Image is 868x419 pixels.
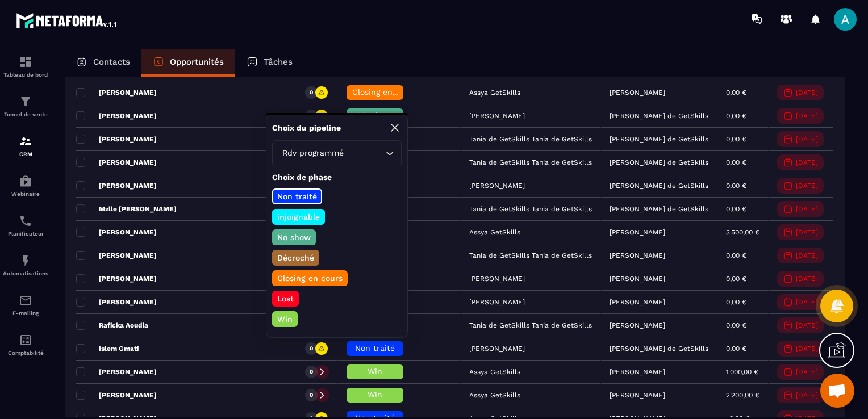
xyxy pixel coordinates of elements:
p: [PERSON_NAME] [76,298,157,307]
p: [DATE] [796,112,818,120]
p: [DATE] [796,252,818,259]
span: Closing en cours [352,87,417,97]
p: [PERSON_NAME] de GetSkills [610,345,708,353]
p: [DATE] [796,298,818,306]
p: 0,00 € [726,205,746,213]
p: [DATE] [796,391,818,399]
p: [PERSON_NAME] [76,391,157,400]
div: Search for option [272,140,402,166]
p: Contacts [93,57,130,67]
p: 0 [310,345,313,353]
p: Choix de phase [272,172,402,183]
img: logo [16,10,118,31]
p: Tableau de bord [3,72,48,78]
p: 0,00 € [726,345,746,353]
a: automationsautomationsAutomatisations [3,245,48,285]
p: [PERSON_NAME] [610,228,665,236]
p: [PERSON_NAME] [76,274,157,283]
p: [DATE] [796,158,818,166]
p: 3 500,00 € [726,228,759,236]
p: 0,00 € [726,182,746,190]
p: No show [276,232,312,243]
p: 0,00 € [726,135,746,143]
p: 0,00 € [726,112,746,120]
span: Rdv programmé [279,147,346,160]
p: Lost [276,293,295,304]
p: Islem Gmati [76,344,139,353]
p: 0 [310,112,313,120]
p: [DATE] [796,205,818,213]
p: [PERSON_NAME] de GetSkills [610,205,708,213]
img: formation [19,95,32,108]
p: 0,00 € [726,89,746,97]
p: [PERSON_NAME] [610,89,665,97]
p: Webinaire [3,191,48,197]
img: automations [19,174,32,188]
p: [PERSON_NAME] [610,252,665,259]
p: [DATE] [796,368,818,376]
p: E-mailing [3,310,48,316]
p: [PERSON_NAME] [76,111,157,120]
p: Décroché [276,252,316,263]
p: 1 000,00 € [726,368,758,376]
p: 0,00 € [726,321,746,329]
p: [PERSON_NAME] [76,228,157,237]
p: [PERSON_NAME] [76,88,157,97]
p: 0 [310,89,313,97]
p: Tunnel de vente [3,111,48,118]
p: injoignable [276,211,322,223]
p: [PERSON_NAME] [610,391,665,399]
p: [DATE] [796,321,818,329]
p: [PERSON_NAME] de GetSkills [610,135,708,143]
p: [DATE] [796,275,818,283]
img: formation [19,135,32,148]
a: Opportunités [141,49,235,77]
p: [DATE] [796,89,818,97]
a: automationsautomationsWebinaire [3,166,48,206]
p: [PERSON_NAME] [76,367,157,376]
a: schedulerschedulerPlanificateur [3,206,48,245]
input: Search for option [346,147,383,160]
p: [PERSON_NAME] [610,298,665,306]
p: [PERSON_NAME] de GetSkills [610,158,708,166]
p: 0,00 € [726,252,746,259]
p: [DATE] [796,345,818,353]
p: Non traité [276,191,319,202]
p: CRM [3,151,48,157]
p: Comptabilité [3,350,48,356]
p: 0 [310,391,313,399]
p: [DATE] [796,182,818,190]
p: Closing en cours [276,273,344,284]
p: [PERSON_NAME] [610,275,665,283]
img: formation [19,55,32,69]
span: Non traité [355,343,395,353]
p: [PERSON_NAME] [76,135,157,144]
span: Win [368,367,382,376]
p: Mzlle [PERSON_NAME] [76,204,177,213]
img: accountant [19,333,32,347]
p: 2 200,00 € [726,391,759,399]
a: formationformationTunnel de vente [3,86,48,126]
img: scheduler [19,214,32,228]
p: [PERSON_NAME] de GetSkills [610,182,708,190]
img: automations [19,254,32,267]
p: [PERSON_NAME] [76,251,157,260]
a: accountantaccountantComptabilité [3,325,48,364]
img: email [19,294,32,307]
p: 0 [310,368,313,376]
p: [DATE] [796,228,818,236]
a: Contacts [65,49,141,77]
a: Ouvrir le chat [820,374,854,408]
a: emailemailE-mailing [3,285,48,325]
p: Planificateur [3,231,48,237]
p: [PERSON_NAME] [610,368,665,376]
p: 0,00 € [726,158,746,166]
p: Automatisations [3,270,48,276]
p: 0,00 € [726,298,746,306]
p: [PERSON_NAME] de GetSkills [610,112,708,120]
p: Choix du pipeline [272,123,341,133]
p: Tâches [264,57,293,67]
p: [PERSON_NAME] [76,181,157,190]
span: Win [368,390,382,399]
a: Tâches [235,49,304,77]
